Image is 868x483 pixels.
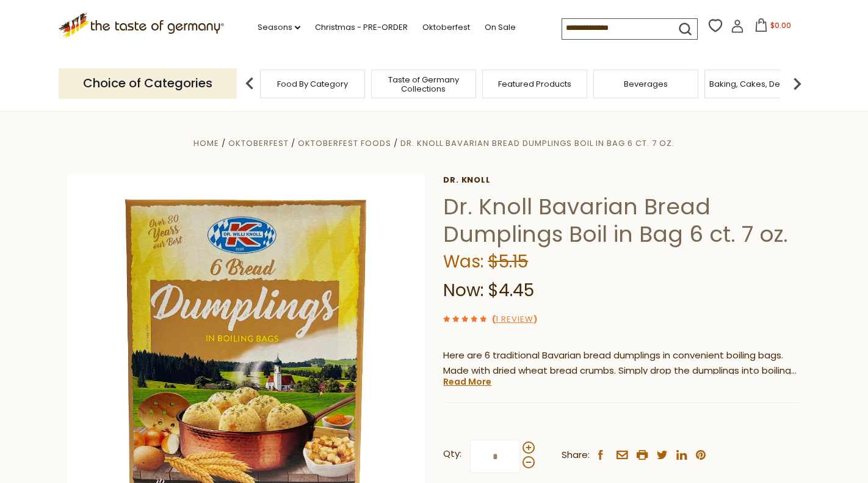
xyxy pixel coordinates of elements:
a: Featured Products [498,79,571,89]
span: $4.45 [488,278,534,302]
img: next arrow [785,71,809,96]
span: $5.15 [488,250,528,274]
input: Qty: [470,440,520,473]
label: Was: [443,250,483,274]
a: On Sale [485,21,516,34]
a: Read More [443,376,491,388]
a: Beverages [624,79,668,89]
h1: Dr. Knoll Bavarian Bread Dumplings Boil in Bag 6 ct. 7 oz. [443,193,800,248]
p: Here are 6 traditional Bavarian bread dumplings in convenient boiling bags. Made with dried wheat... [443,348,800,379]
img: previous arrow [237,71,262,96]
a: Dr. Knoll Bavarian Bread Dumplings Boil in Bag 6 ct. 7 oz. [400,137,675,149]
a: Oktoberfest [228,137,289,149]
a: Seasons [258,21,300,34]
label: Now: [443,278,483,302]
span: ( ) [492,313,537,325]
a: Oktoberfest [422,21,470,34]
a: Food By Category [277,79,348,89]
a: Oktoberfest Foods [298,137,391,149]
span: Share: [562,448,590,463]
button: $0.00 [747,18,798,37]
a: Home [193,137,219,149]
strong: Qty: [443,446,461,462]
p: Choice of Categories [59,68,237,98]
a: Dr. Knoll [443,175,800,185]
span: $0.00 [770,20,791,31]
a: Baking, Cakes, Desserts [709,79,804,89]
a: Taste of Germany Collections [375,75,472,93]
a: 1 Review [496,313,533,326]
a: Christmas - PRE-ORDER [315,21,408,34]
